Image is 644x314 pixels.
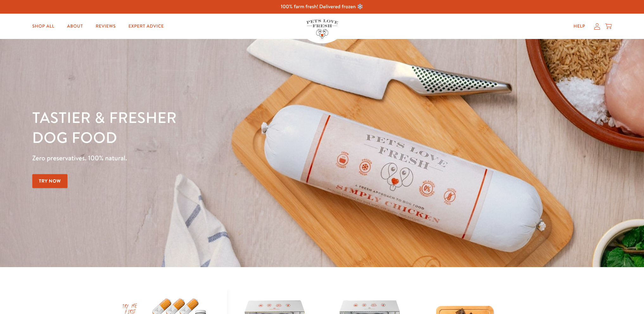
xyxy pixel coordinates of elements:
a: About [62,20,88,33]
a: Shop All [27,20,60,33]
h1: Tastier & fresher dog food [32,108,419,148]
img: Pets Love Fresh [306,19,338,39]
a: Expert Advice [123,20,169,33]
a: Try Now [32,174,68,188]
p: Zero preservatives. 100% natural. [32,152,419,164]
a: Help [569,20,590,33]
a: Reviews [91,20,121,33]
